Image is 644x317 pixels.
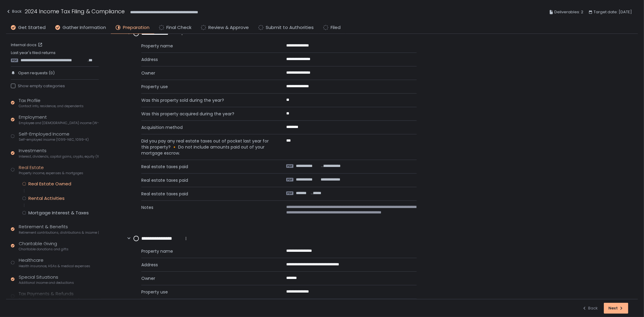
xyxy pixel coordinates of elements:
span: Additional income and deductions [19,280,74,285]
div: Tax Profile [19,97,84,109]
div: Self-Employed Income [19,131,89,142]
span: Owner [141,275,272,281]
span: Owner [141,70,272,76]
span: Target date: [DATE] [594,8,632,16]
div: Employment [19,114,99,125]
div: Charitable Giving [19,240,69,252]
span: Contact info, residence, and dependents [19,104,84,108]
span: Estimated payments and banking info [19,297,81,302]
span: Acquisition method [141,124,272,130]
span: Did you pay any real estate taxes out of pocket last year for this property? 🔸 Do not include amo... [141,138,272,156]
div: Back [6,8,22,15]
span: Property use [141,289,272,295]
span: Filed [331,24,341,31]
div: Tax Payments & Refunds [19,290,81,302]
div: Next [608,306,624,311]
div: Back [582,306,598,311]
span: Property name [141,248,272,254]
span: Property use [141,84,272,90]
span: Real estate taxes paid [141,191,272,197]
span: Preparation [123,24,149,31]
span: Was this property acquired during the year? [141,111,272,117]
span: Open requests (0) [18,70,55,76]
span: Property income, expenses & mortgages [19,171,83,175]
div: Real Estate Owned [28,181,71,187]
span: Submit to Authorities [266,24,314,31]
span: Self-employed income (1099-NEC, 1099-K) [19,137,89,142]
span: Deliverables: 2 [554,8,583,16]
span: Gather Information [62,24,106,31]
button: Back [582,303,598,314]
h1: 2024 Income Tax Filing & Compliance [25,7,125,15]
span: Was this property sold during the year? [141,97,272,103]
span: Get Started [18,24,46,31]
div: Mortgage Interest & Taxes [28,210,89,216]
div: Real Estate [19,164,83,176]
span: Health insurance, HSAs & medical expenses [19,264,90,268]
span: Employee and [DEMOGRAPHIC_DATA] income (W-2s) [19,121,99,125]
span: Interest, dividends, capital gains, crypto, equity (1099s, K-1s) [19,154,99,159]
button: Back [6,7,22,17]
div: Special Situations [19,274,74,285]
div: Investments [19,147,99,159]
button: Next [604,303,628,314]
span: Address [141,56,272,62]
span: Retirement contributions, distributions & income (1099-R, 5498) [19,230,99,235]
a: Internal docs [11,42,44,48]
span: Notes [141,204,272,221]
div: Rental Activities [28,195,65,201]
span: Charitable donations and gifts [19,247,69,251]
span: Review & Approve [208,24,249,31]
span: Real estate taxes paid [141,164,272,170]
span: Property name [141,43,272,49]
div: Healthcare [19,257,90,268]
span: Final Check [166,24,191,31]
div: Retirement & Benefits [19,223,99,235]
div: Last year's filed returns [11,50,99,63]
span: Address [141,262,272,268]
span: Real estate taxes paid [141,177,272,183]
